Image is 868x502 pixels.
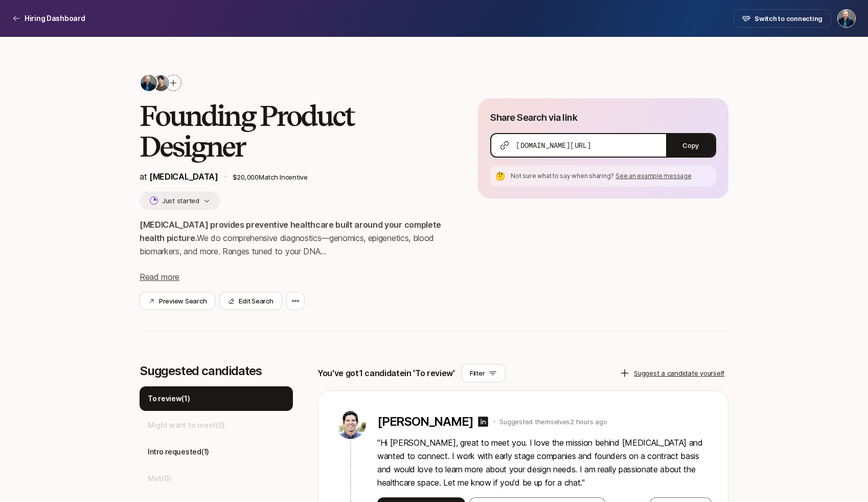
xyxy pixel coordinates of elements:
[317,366,455,380] p: You've got 1 candidate in 'To review'
[233,172,446,182] p: $20,000 Match Incentive
[148,446,209,458] p: Intro requested ( 1 )
[140,100,445,162] h2: Founding Product Designer
[148,392,190,405] p: To review ( 1 )
[377,414,473,429] p: [PERSON_NAME]
[494,170,507,182] div: 🤔
[511,171,712,181] p: Not sure what to say when sharing?
[666,134,715,157] button: Copy
[755,13,823,24] span: Switch to connecting
[141,75,157,91] img: ACg8ocLS2l1zMprXYdipp7mfi5ZAPgYYEnnfB-SEFN0Ix-QHc6UIcGI=s160-c
[734,9,831,28] button: Switch to connecting
[149,171,218,182] span: [MEDICAL_DATA]
[490,111,577,125] p: Share Search via link
[838,10,855,27] img: Sagan Schultz
[140,220,443,243] strong: [MEDICAL_DATA] provides preventive healthcare built around your complete health picture.
[634,368,724,378] p: Suggest a candidate yourself
[140,218,445,258] p: We do comprehensive diagnostics—genomics, epigenetics, blood biomarkers, and more. Ranges tuned t...
[140,170,218,183] p: at
[140,364,293,378] p: Suggested candidates
[148,419,225,431] p: Might want to meet ( 0 )
[140,191,220,210] button: Just started
[335,408,366,439] img: ACg8ocI1OIWUqWSfZ3VYqnl_uTjXm4WaO8FRvZEIcH_KbR7e9hHA6Gfx=s160-c
[461,364,506,382] button: Filter
[615,172,692,180] span: See an example message
[140,272,179,282] span: Read more
[25,12,85,25] p: Hiring Dashboard
[219,292,282,310] button: Edit Search
[148,472,171,485] p: Met ( 0 )
[377,436,712,489] p: " Hi [PERSON_NAME], great to meet you. I love the mission behind [MEDICAL_DATA] and wanted to con...
[516,140,591,150] span: [DOMAIN_NAME][URL]
[499,417,607,427] p: Suggested themselves 2 hours ago
[837,9,856,28] button: Sagan Schultz
[153,75,169,91] img: ACg8ocLBQzhvHPWkBiAPnRlRV1m5rfT8VCpvLNjRCKnQzlOx1sWIVRQ=s160-c
[140,292,215,310] button: Preview Search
